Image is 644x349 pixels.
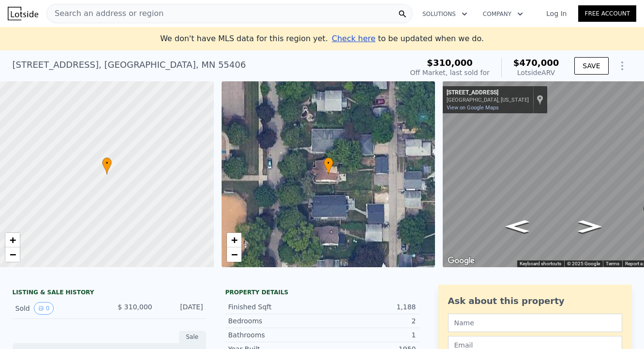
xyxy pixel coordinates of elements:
[535,9,578,18] a: Log In
[231,234,237,246] span: +
[34,302,54,315] button: View historical data
[15,302,102,315] div: Sold
[228,302,322,312] div: Finished Sqft
[447,89,529,97] div: [STREET_ADDRESS]
[160,33,484,45] div: We don't have MLS data for this region yet.
[5,233,20,247] a: Zoom in
[448,314,622,332] input: Name
[445,255,477,267] img: Google
[13,288,206,298] div: LISTING & SALE HISTORY
[445,255,477,267] a: Open this area in Google Maps (opens a new window)
[415,5,475,23] button: Solutions
[322,316,416,326] div: 2
[447,105,499,111] a: View on Google Maps
[5,247,20,262] a: Zoom out
[475,5,531,23] button: Company
[10,234,16,246] span: +
[322,330,416,340] div: 1
[228,316,322,326] div: Bedrooms
[332,34,375,43] span: Check here
[537,94,543,105] a: Show location on map
[513,58,559,68] span: $470,000
[332,33,484,45] div: to be updated when we do.
[447,97,529,103] div: [GEOGRAPHIC_DATA], [US_STATE]
[520,260,561,267] button: Keyboard shortcuts
[102,157,112,174] div: •
[448,294,622,308] div: Ask about this property
[427,58,473,68] span: $310,000
[225,288,419,296] div: Property details
[567,261,600,266] span: © 2025 Google
[322,302,416,312] div: 1,188
[10,248,16,260] span: −
[47,8,164,19] span: Search an address or region
[118,303,152,311] span: $ 310,000
[160,302,203,315] div: [DATE]
[574,57,608,75] button: SAVE
[13,58,246,72] div: [STREET_ADDRESS] , [GEOGRAPHIC_DATA] , MN 55406
[102,159,112,167] span: •
[179,331,206,343] div: Sale
[227,233,241,247] a: Zoom in
[228,330,322,340] div: Bathrooms
[606,261,619,266] a: Terms (opens in new tab)
[613,56,632,76] button: Show Options
[513,68,559,77] div: Lotside ARV
[8,7,38,20] img: Lotside
[578,5,636,22] a: Free Account
[568,217,612,236] path: Go South, 44th Ave S
[495,217,539,236] path: Go North, 44th Ave S
[324,159,333,167] span: •
[231,248,237,260] span: −
[227,247,241,262] a: Zoom out
[410,68,490,77] div: Off Market, last sold for
[324,157,333,174] div: •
